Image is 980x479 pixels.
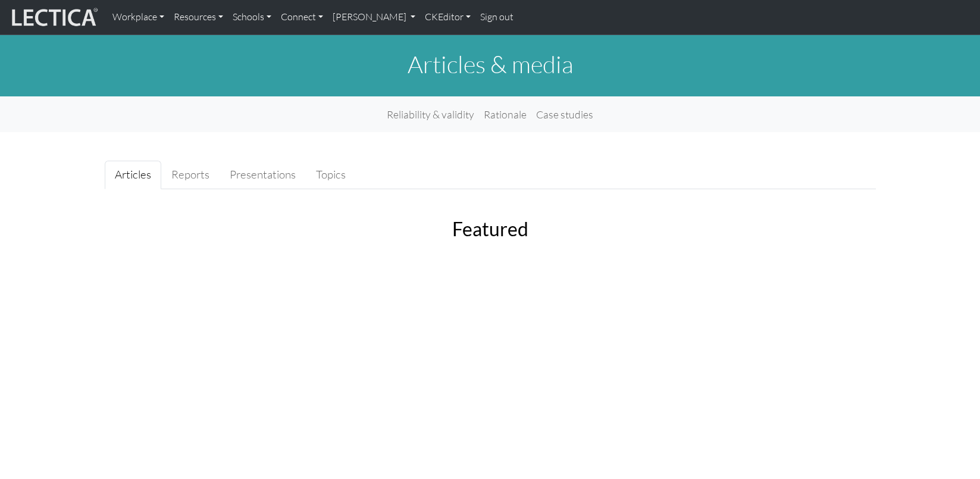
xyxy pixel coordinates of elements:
[169,5,228,30] a: Resources
[475,5,518,30] a: Sign out
[531,101,598,127] a: Case studies
[228,5,276,30] a: Schools
[105,50,876,79] h1: Articles & media
[420,5,475,30] a: CKEditor
[108,5,169,30] a: Workplace
[479,101,531,127] a: Rationale
[105,161,161,189] a: Articles
[306,161,356,189] a: Topics
[328,5,420,30] a: [PERSON_NAME]
[176,218,804,240] h2: Featured
[161,161,220,189] a: Reports
[9,6,98,29] img: lecticalive
[276,5,328,30] a: Connect
[220,161,306,189] a: Presentations
[382,101,479,127] a: Reliability & validity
